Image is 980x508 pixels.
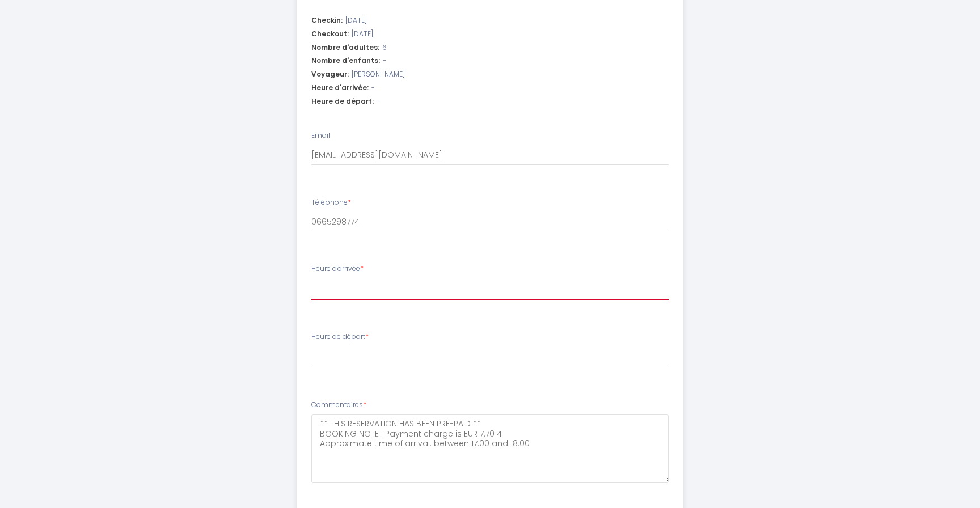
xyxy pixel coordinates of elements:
span: Checkin: [311,15,343,26]
span: 6 [382,43,387,53]
span: - [383,56,386,66]
span: Heure d'arrivée: [311,83,369,94]
label: Heure de départ [311,332,369,342]
label: Email [311,130,330,141]
span: Checkout: [311,29,349,40]
span: Nombre d'adultes: [311,43,379,53]
span: - [377,96,380,107]
label: Heure d'arrivée [311,264,364,274]
span: Nombre d'enfants: [311,56,380,66]
label: Commentaires [311,400,366,410]
span: Voyageur: [311,69,349,80]
span: [PERSON_NAME] [352,69,405,80]
span: [DATE] [345,15,367,26]
span: - [371,83,375,94]
span: Heure de départ: [311,96,374,107]
label: Téléphone [311,197,351,208]
span: [DATE] [352,29,373,40]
